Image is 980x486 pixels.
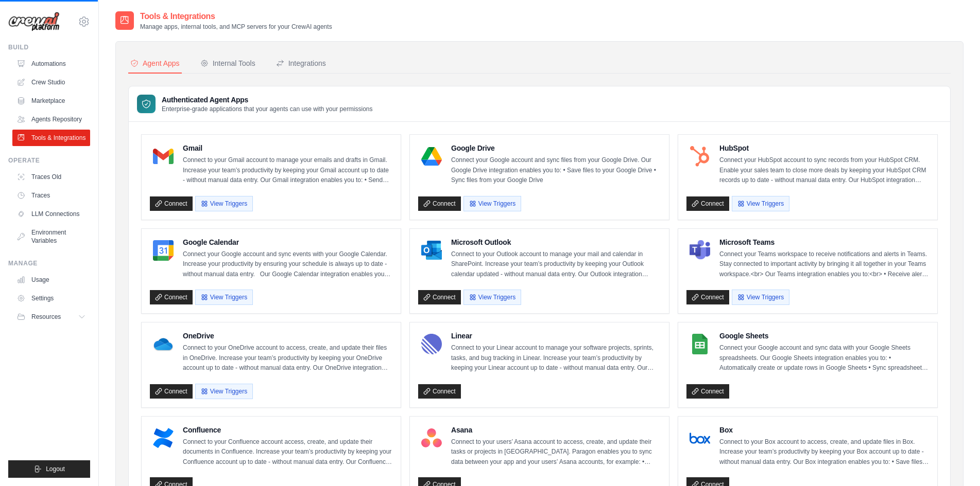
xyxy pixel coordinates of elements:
button: View Triggers [463,196,521,211]
img: HubSpot Logo [690,146,710,167]
p: Connect your Google account and sync files from your Google Drive. Our Google Drive integration e... [451,155,661,186]
a: Traces Old [12,169,90,185]
p: Connect your Teams workspace to receive notifications and alerts in Teams. Stay connected to impo... [719,249,929,280]
img: OneDrive Logo [153,334,174,354]
a: Connect [686,290,729,304]
h3: Authenticated Agent Apps [162,95,373,105]
a: Connect [418,196,461,211]
button: View Triggers [463,290,521,305]
img: Microsoft Teams Logo [690,240,710,261]
h4: Asana [451,425,661,435]
img: Linear Logo [421,334,442,354]
p: Connect your Google account and sync data with your Google Sheets spreadsheets. Our Google Sheets... [719,343,929,373]
p: Connect to your Linear account to manage your software projects, sprints, tasks, and bug tracking... [451,343,661,373]
a: Environment Variables [12,224,90,249]
h2: Tools & Integrations [140,10,332,23]
img: Box Logo [690,428,710,448]
p: Enterprise-grade applications that your agents can use with your permissions [162,105,373,113]
p: Connect to your Box account to access, create, and update files in Box. Increase your team’s prod... [719,437,929,467]
a: Automations [12,56,90,72]
p: Connect to your users’ Asana account to access, create, and update their tasks or projects in [GE... [451,437,661,467]
button: View Triggers [732,290,789,305]
p: Connect to your Outlook account to manage your mail and calendar in SharePoint. Increase your tea... [451,249,661,280]
p: Manage apps, internal tools, and MCP servers for your CrewAI agents [140,23,332,31]
button: View Triggers [195,196,253,211]
div: Build [8,43,90,51]
h4: OneDrive [183,331,392,341]
div: Operate [8,156,90,165]
span: Logout [46,465,65,473]
a: Connect [686,384,729,399]
a: Agents Repository [12,111,90,128]
h4: Microsoft Outlook [451,237,661,247]
img: Google Calendar Logo [153,240,174,261]
h4: Google Sheets [719,331,929,341]
p: Connect to your Confluence account access, create, and update their documents in Confluence. Incr... [183,437,392,467]
img: Confluence Logo [153,428,174,448]
p: Connect to your OneDrive account to access, create, and update their files in OneDrive. Increase ... [183,343,392,373]
h4: Confluence [183,425,392,435]
a: Connect [418,290,461,304]
p: Connect your HubSpot account to sync records from your HubSpot CRM. Enable your sales team to clo... [719,155,929,186]
a: Usage [12,272,90,288]
p: Connect to your Gmail account to manage your emails and drafts in Gmail. Increase your team’s pro... [183,155,392,186]
img: Google Drive Logo [421,146,442,167]
img: Microsoft Outlook Logo [421,240,442,261]
a: Connect [150,196,193,211]
h4: Box [719,425,929,435]
a: LLM Connections [12,206,90,222]
h4: Gmail [183,143,392,153]
button: View Triggers [195,290,253,305]
span: Resources [31,313,61,321]
a: Connect [150,384,193,399]
a: Connect [418,384,461,399]
img: Gmail Logo [153,146,174,167]
h4: Google Drive [451,143,661,153]
img: Asana Logo [421,428,442,448]
a: Traces [12,187,90,204]
a: Tools & Integrations [12,130,90,146]
img: Google Sheets Logo [690,334,710,354]
a: Connect [150,290,193,304]
a: Crew Studio [12,74,90,91]
h4: Microsoft Teams [719,237,929,247]
button: View Triggers [732,196,789,211]
h4: Google Calendar [183,237,392,247]
div: Integrations [276,58,326,68]
button: Integrations [274,54,328,74]
div: Agent Apps [130,58,180,68]
div: Manage [8,259,90,267]
p: Connect your Google account and sync events with your Google Calendar. Increase your productivity... [183,249,392,280]
img: Logo [8,12,60,32]
a: Marketplace [12,93,90,109]
button: View Triggers [195,384,253,399]
button: Agent Apps [128,54,182,74]
div: Internal Tools [200,58,255,68]
h4: HubSpot [719,143,929,153]
a: Settings [12,290,90,307]
button: Internal Tools [198,54,257,74]
button: Logout [8,460,90,478]
button: Resources [12,309,90,325]
h4: Linear [451,331,661,341]
a: Connect [686,196,729,211]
